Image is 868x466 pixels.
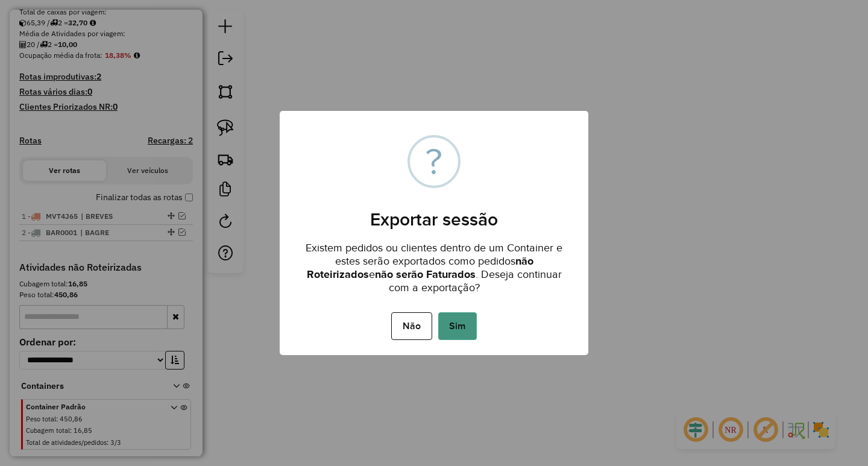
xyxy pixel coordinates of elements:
button: Não [391,312,432,340]
h2: Exportar sessão [280,194,588,230]
div: Existem pedidos ou clientes dentro de um Container e estes serão exportados como pedidos e . Dese... [280,230,588,297]
strong: não Roteirizados [307,255,533,280]
div: ? [426,137,442,186]
button: Sim [438,312,477,340]
strong: não serão Faturados [375,268,476,280]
